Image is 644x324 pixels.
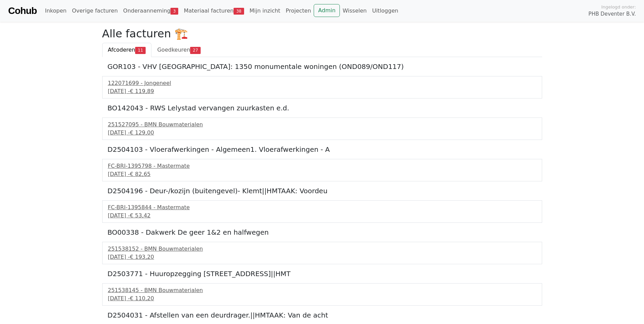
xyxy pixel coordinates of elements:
div: [DATE] - [108,87,536,95]
h5: D2504196 - Deur-/kozijn (buitengevel)- Klemt||HMTAAK: Voordeu [108,187,537,195]
a: Goedkeuren27 [151,43,206,57]
span: 38 [234,8,244,15]
h5: D2503771 - Huuropzegging [STREET_ADDRESS]||HMT [108,270,537,278]
h5: BO00338 - Dakwerk De geer 1&2 en halfwegen [108,228,537,236]
a: Admin [314,4,340,17]
div: [DATE] - [108,253,536,261]
a: Mijn inzicht [247,4,283,18]
span: € 53,42 [130,212,150,219]
h5: BO142043 - RWS Lelystad vervangen zuurkasten e.d. [108,104,537,112]
a: FC-BRI-1395844 - Mastermate[DATE] -€ 53,42 [108,203,536,220]
a: Onderaanneming3 [121,4,181,18]
span: Afcoderen [108,47,135,53]
a: Afcoderen11 [102,43,152,57]
span: Goedkeuren [157,47,190,53]
span: 11 [135,47,146,54]
a: Materiaal facturen38 [181,4,247,18]
h5: D2504031 - Afstellen van een deurdrager.||HMTAAK: Van de acht [108,311,537,319]
div: 251527095 - BMN Bouwmaterialen [108,121,536,129]
a: Uitloggen [369,4,401,18]
a: Overige facturen [69,4,121,18]
div: FC-BRI-1395844 - Mastermate [108,203,536,212]
a: Projecten [283,4,314,18]
a: 122071699 - Jongeneel[DATE] -€ 119,89 [108,79,536,95]
a: Cohub [8,3,37,19]
span: € 110,20 [130,295,154,302]
span: PHB Deventer B.V. [588,10,636,18]
span: € 82,65 [130,171,150,177]
a: FC-BRI-1395798 - Mastermate[DATE] -€ 82,65 [108,162,536,178]
a: 251538152 - BMN Bouwmaterialen[DATE] -€ 193,20 [108,245,536,261]
a: 251538145 - BMN Bouwmaterialen[DATE] -€ 110,20 [108,286,536,303]
div: 122071699 - Jongeneel [108,79,536,87]
span: € 129,00 [130,129,154,136]
a: Wisselen [340,4,369,18]
div: [DATE] - [108,170,536,178]
span: € 119,89 [130,88,154,94]
div: [DATE] - [108,212,536,220]
h2: Alle facturen 🏗️ [102,27,542,40]
span: 27 [190,47,201,54]
div: [DATE] - [108,129,536,137]
h5: GOR103 - VHV [GEOGRAPHIC_DATA]: 1350 monumentale woningen (OND089/OND117) [108,62,537,71]
div: 251538152 - BMN Bouwmaterialen [108,245,536,253]
span: 3 [170,8,178,15]
div: 251538145 - BMN Bouwmaterialen [108,286,536,294]
div: [DATE] - [108,294,536,303]
h5: D2504103 - Vloerafwerkingen - Algemeen1. Vloerafwerkingen - A [108,145,537,154]
a: Inkopen [42,4,69,18]
div: FC-BRI-1395798 - Mastermate [108,162,536,170]
span: € 193,20 [130,254,154,260]
span: Ingelogd onder: [601,4,636,10]
a: 251527095 - BMN Bouwmaterialen[DATE] -€ 129,00 [108,121,536,137]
